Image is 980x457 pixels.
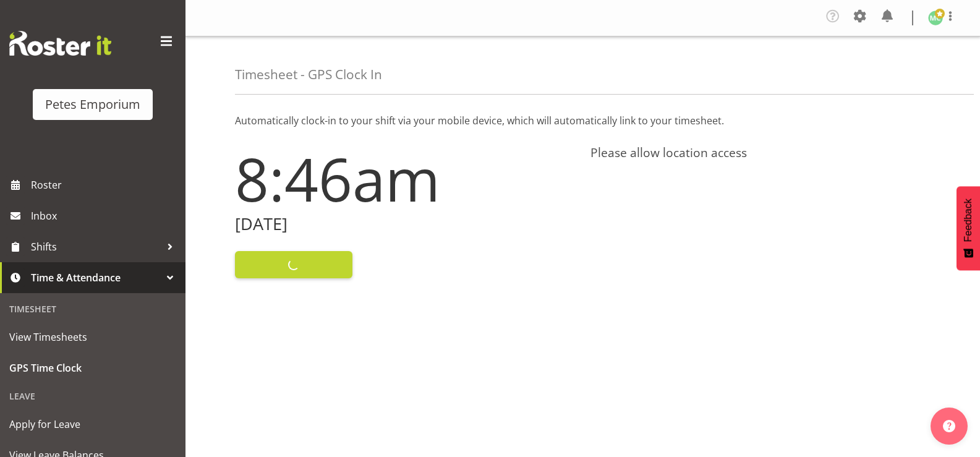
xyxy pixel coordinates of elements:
[235,67,382,82] h4: Timesheet - GPS Clock In
[31,268,161,287] span: Time & Attendance
[9,415,176,434] span: Apply for Leave
[3,409,182,440] a: Apply for Leave
[9,31,111,56] img: Rosterit website logo
[235,145,576,212] h1: 8:46am
[31,237,161,256] span: Shifts
[928,11,943,25] img: melissa-cowen2635.jpg
[963,199,974,242] span: Feedback
[31,207,179,225] span: Inbox
[9,328,176,346] span: View Timesheets
[9,359,176,377] span: GPS Time Clock
[235,113,931,128] p: Automatically clock-in to your shift via your mobile device, which will automatically link to you...
[590,145,931,160] h4: Please allow location access
[3,322,182,352] a: View Timesheets
[45,95,140,114] div: Petes Emporium
[3,296,182,322] div: Timesheet
[235,215,576,234] h2: [DATE]
[957,186,980,270] button: Feedback - Show survey
[943,420,955,432] img: help-xxl-2.png
[3,352,182,383] a: GPS Time Clock
[31,176,179,194] span: Roster
[3,383,182,409] div: Leave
